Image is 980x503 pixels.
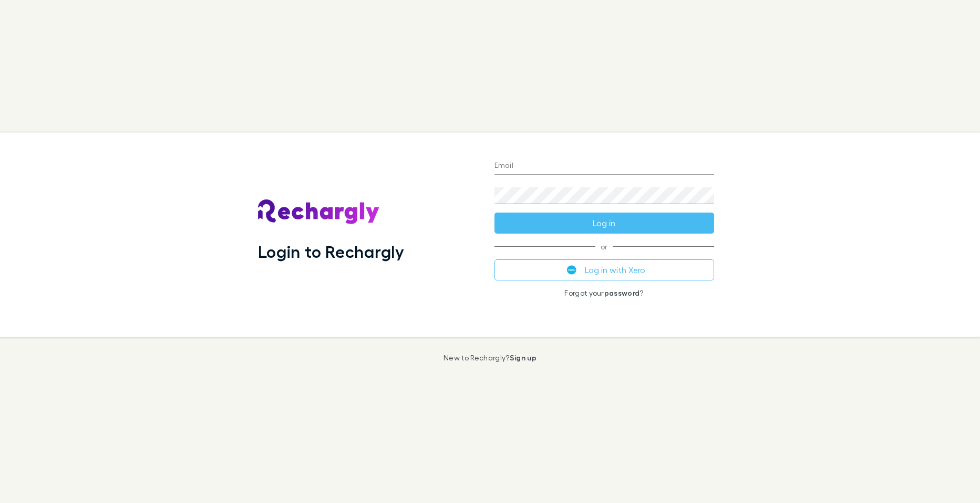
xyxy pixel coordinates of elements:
img: Xero's logo [567,265,576,275]
a: Sign up [510,353,537,362]
p: Forgot your ? [494,289,714,297]
a: password [604,288,640,297]
button: Log in with Xero [494,259,714,280]
span: or [494,246,714,247]
h1: Login to Rechargly [258,242,405,261]
img: Rechargly's Logo [258,199,380,225]
p: New to Rechargly? [443,354,537,362]
button: Log in [494,213,714,234]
